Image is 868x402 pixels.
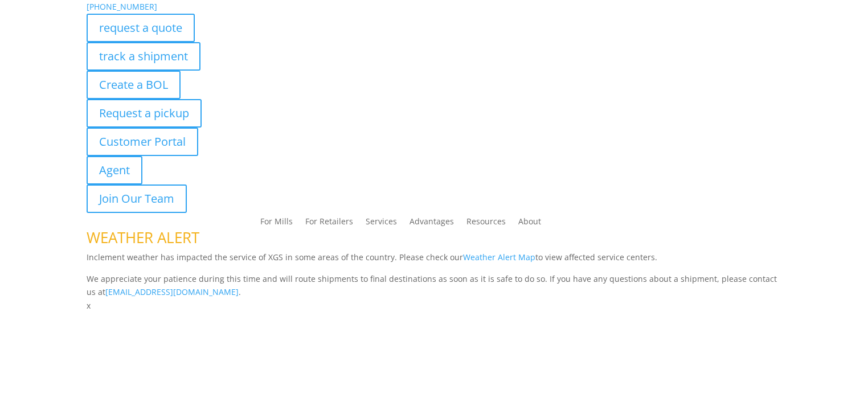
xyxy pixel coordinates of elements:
[105,286,239,297] a: [EMAIL_ADDRESS][DOMAIN_NAME]
[87,1,157,12] a: [PHONE_NUMBER]
[305,218,353,230] a: For Retailers
[366,218,397,230] a: Services
[87,71,181,99] a: Create a BOL
[410,218,454,230] a: Advantages
[87,313,781,335] h1: Contact Us
[466,218,506,230] a: Resources
[87,272,781,300] p: We appreciate your patience during this time and will route shipments to final destinations as so...
[463,252,535,262] a: Weather Alert Map
[87,14,195,42] a: request a quote
[87,42,200,71] a: track a shipment
[87,251,781,272] p: Inclement weather has impacted the service of XGS in some areas of the country. Please check our ...
[518,218,541,230] a: About
[87,184,187,213] a: Join Our Team
[260,218,293,230] a: For Mills
[87,99,202,128] a: Request a pickup
[87,128,198,156] a: Customer Portal
[87,335,781,349] p: Complete the form below and a member of our team will be in touch within 24 hours.
[87,156,142,184] a: Agent
[87,227,199,248] span: WEATHER ALERT
[87,299,781,313] p: x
